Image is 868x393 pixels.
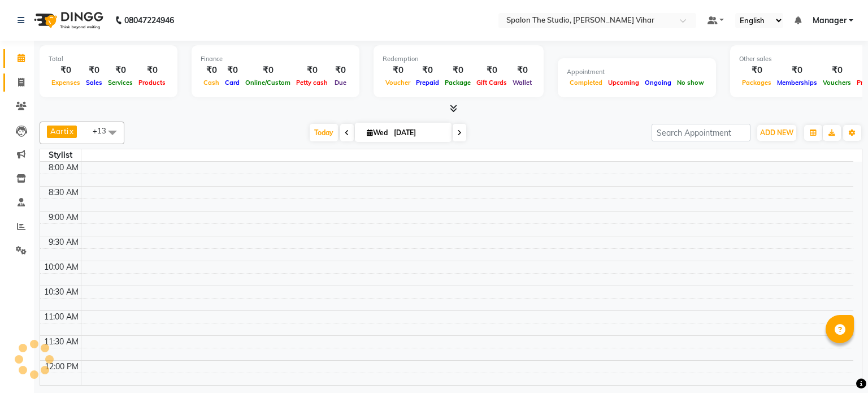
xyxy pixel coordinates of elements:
div: ₹0 [83,64,105,77]
span: +13 [93,126,115,135]
div: 10:30 AM [42,286,81,298]
span: Voucher [383,79,413,87]
div: 11:30 AM [42,336,81,348]
span: No show [674,79,707,87]
div: ₹0 [510,64,535,77]
div: Redemption [383,54,535,64]
span: Aarti [50,127,68,136]
div: 9:30 AM [46,236,81,248]
span: Memberships [774,79,820,87]
div: ₹0 [242,64,293,77]
div: ₹0 [774,64,820,77]
div: ₹0 [49,64,83,77]
div: 9:00 AM [46,211,81,223]
span: Today [310,124,338,141]
button: ADD NEW [757,125,796,141]
span: ADD NEW [760,128,793,137]
span: Wed [364,128,390,137]
div: 8:00 AM [46,162,81,174]
span: Completed [567,79,605,87]
span: Card [222,79,242,87]
div: Appointment [567,67,707,77]
div: Total [49,54,168,64]
a: x [68,127,73,136]
div: ₹0 [739,64,774,77]
input: 2025-09-03 [390,124,447,141]
div: ₹0 [474,64,510,77]
div: ₹0 [201,64,222,77]
div: 10:00 AM [42,261,81,273]
span: Wallet [510,79,535,87]
span: Petty cash [293,79,331,87]
div: 11:00 AM [42,311,81,323]
span: Sales [83,79,105,87]
span: Ongoing [642,79,674,87]
div: ₹0 [331,64,350,77]
div: 12:00 PM [42,361,81,373]
div: ₹0 [383,64,413,77]
div: 8:30 AM [46,187,81,198]
div: ₹0 [413,64,442,77]
div: ₹0 [293,64,331,77]
span: Products [136,79,168,87]
span: Services [105,79,136,87]
span: Due [332,79,349,87]
b: 08047224946 [124,5,174,36]
input: Search Appointment [652,124,750,141]
span: Vouchers [820,79,854,87]
span: Package [442,79,474,87]
span: Upcoming [605,79,642,87]
div: Stylist [40,149,81,161]
div: ₹0 [442,64,474,77]
div: ₹0 [820,64,854,77]
div: ₹0 [222,64,242,77]
span: Expenses [49,79,83,87]
span: Manager [813,15,847,27]
span: Gift Cards [474,79,510,87]
span: Prepaid [413,79,442,87]
img: logo [29,5,106,36]
div: ₹0 [105,64,136,77]
span: Packages [739,79,774,87]
span: Online/Custom [242,79,293,87]
div: Finance [201,54,350,64]
span: Cash [201,79,222,87]
div: ₹0 [136,64,168,77]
